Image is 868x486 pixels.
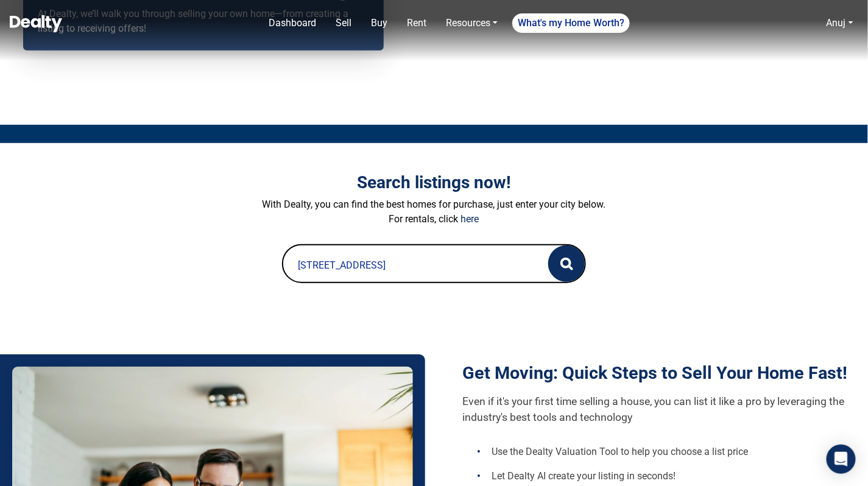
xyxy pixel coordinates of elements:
[478,440,849,464] li: Use the Dealty Valuation Tool to help you choose a list price
[822,11,858,35] a: Anuj
[366,11,392,35] a: Buy
[463,362,849,384] h1: Get Moving: Quick Steps to Sell Your Home Fast!
[463,393,849,426] p: Even if it's your first time selling a house, you can list it like a pro by leveraging the indust...
[331,11,356,35] a: Sell
[96,197,772,212] p: With Dealty, you can find the best homes for purchase, just enter your city below.
[6,449,43,486] iframe: BigID CMP Widget
[283,245,524,284] input: Search by city...
[96,212,772,227] p: For rentals, click
[402,11,431,35] a: Rent
[512,13,630,33] a: What's my Home Worth?
[461,213,479,225] a: here
[827,445,856,474] div: Open Intercom Messenger
[10,15,62,32] img: Dealty - Buy, Sell & Rent Homes
[264,11,321,35] a: Dashboard
[441,11,503,35] a: Resources
[96,172,772,193] h3: Search listings now!
[827,17,846,29] a: Anuj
